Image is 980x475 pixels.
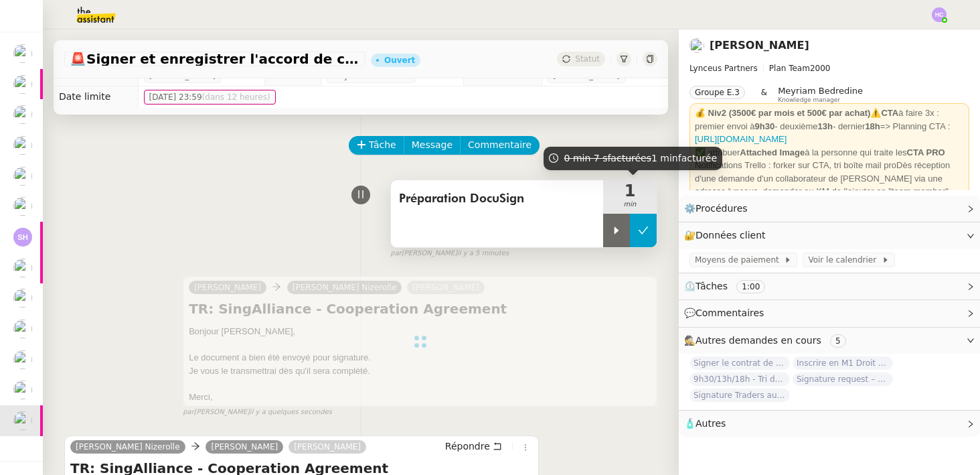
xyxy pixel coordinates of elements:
[689,38,704,53] img: users%2FTDxDvmCjFdN3QFePFNGdQUcJcQk1%2Favatar%2F0cfb3a67-8790-4592-a9ec-92226c678442
[793,372,893,386] span: Signature request – BBVA KYC form - LYNCEUS PARTNERS EUROPE
[390,248,509,259] small: [PERSON_NAME]
[183,407,194,418] span: par
[13,44,32,63] img: users%2Fa6PbEmLwvGXylUqKytRPpDpAx153%2Favatar%2Ffanny.png
[684,308,770,318] span: 💬
[13,105,32,124] img: users%2FNmPW3RcGagVdwlUj0SIRjiM8zA23%2Favatar%2Fb3e8f68e-88d8-429d-a2bd-00fb6f2d12db
[769,64,810,73] span: Plan Team
[881,108,898,118] strong: CTA
[778,86,863,103] app-user-label: Knowledge manager
[412,137,453,153] span: Message
[183,407,332,418] small: [PERSON_NAME]
[761,86,767,103] span: &
[13,289,32,308] img: users%2Fa6PbEmLwvGXylUqKytRPpDpAx153%2Favatar%2Ffanny.png
[13,411,32,430] img: users%2FTDxDvmCjFdN3QFePFNGdQUcJcQk1%2Favatar%2F0cfb3a67-8790-4592-a9ec-92226c678442
[206,441,283,453] a: [PERSON_NAME]
[740,147,805,157] strong: Attached Image
[399,189,595,209] span: Préparation DocuSign
[684,281,777,291] span: ⏲️
[696,335,821,346] span: Autres demandes en cours
[603,199,657,210] span: min
[695,107,964,146] div: ⚠️ à faire 3x : premier envoi à - deuxième - dernier => Planning CTA :
[695,108,870,118] strong: 💰 Niv2 (3500€ par mois et 500€ par achat)
[684,201,754,216] span: ⚙️
[679,196,980,222] div: ⚙️Procédures
[13,167,32,186] img: users%2Fa6PbEmLwvGXylUqKytRPpDpAx153%2Favatar%2Ffanny.png
[70,441,185,453] a: [PERSON_NAME] Nizerolle
[54,86,138,108] td: Date limite
[13,320,32,338] img: users%2FIoBAolhPL9cNaVKpLOfSBrcGcwi2%2Favatar%2F50a6465f-3fe2-4509-b080-1d8d3f65d641
[149,90,270,104] span: [DATE] 23:59
[440,439,507,454] button: Répondre
[755,121,775,131] strong: 9h30
[818,121,833,131] strong: 13h
[13,197,32,216] img: users%2Fa6PbEmLwvGXylUqKytRPpDpAx153%2Favatar%2Ffanny.png
[13,381,32,399] img: users%2Fo4K84Ijfr6OOM0fa5Hz4riIOf4g2%2Favatar%2FChatGPT%20Image%201%20aou%CC%82t%202025%2C%2010_2...
[13,350,32,369] img: users%2Fvjxz7HYmGaNTSE4yF5W2mFwJXra2%2Favatar%2Ff3aef901-807b-4123-bf55-4aed7c5d6af5
[695,146,964,159] div: ✅ attribuer à la personne qui traite les
[932,7,947,22] img: svg
[457,248,509,259] span: il y a 5 minutes
[13,75,32,94] img: users%2FTDxDvmCjFdN3QFePFNGdQUcJcQk1%2Favatar%2F0cfb3a67-8790-4592-a9ec-92226c678442
[808,253,881,267] span: Voir le calendrier
[13,136,32,155] img: users%2Fa6PbEmLwvGXylUqKytRPpDpAx153%2Favatar%2Ffanny.png
[689,86,745,99] nz-tag: Groupe E.3
[695,134,787,144] a: [URL][DOMAIN_NAME]
[679,222,980,249] div: 🔐Données client
[689,356,790,370] span: Signer le contrat de la mutuelle
[390,248,402,259] span: par
[250,407,332,418] span: il y a quelques secondes
[13,259,32,277] img: users%2FSclkIUIAuBOhhDrbgjtrSikBoD03%2Favatar%2F48cbc63d-a03d-4817-b5bf-7f7aeed5f2a9
[13,228,32,247] img: svg
[710,39,809,52] a: [PERSON_NAME]
[810,64,831,73] span: 2000
[384,56,415,64] div: Ouvert
[696,418,726,429] span: Autres
[793,356,893,370] span: Inscrire en M1 Droit des affaires
[679,273,980,299] div: ⏲️Tâches 1:00
[369,137,396,153] span: Tâche
[736,280,765,293] nz-tag: 1:00
[575,54,600,64] span: Statut
[778,96,840,104] span: Knowledge manager
[679,411,980,437] div: 🧴Autres
[603,183,657,199] span: 1
[695,253,784,267] span: Moyens de paiement
[689,389,790,402] span: Signature Traders autorisés
[404,136,461,155] button: Message
[696,308,764,318] span: Commentaires
[696,203,748,214] span: Procédures
[70,51,86,67] span: 🚨
[689,64,758,73] span: Lynceus Partners
[684,418,726,429] span: 🧴
[696,281,728,291] span: Tâches
[907,147,945,157] strong: CTA PRO
[696,230,766,241] span: Données client
[684,228,771,243] span: 🔐
[689,372,790,386] span: 9h30/13h/18h - Tri de la boite mail PRO - 19 septembre 2025
[695,159,964,198] div: Notifications Trello : forker sur CTA, tri boîte mail proDès réception d'une demande d'un collabo...
[349,136,404,155] button: Tâche
[684,335,851,346] span: 🕵️
[202,92,270,102] span: (dans 12 heures)
[778,86,863,96] span: Meyriam Bedredine
[679,300,980,326] div: 💬Commentaires
[445,439,490,453] span: Répondre
[830,334,846,348] nz-tag: 5
[70,52,360,66] span: Signer et enregistrer l'accord de coopération
[468,137,532,153] span: Commentaire
[679,328,980,354] div: 🕵️Autres demandes en cours 5
[865,121,880,131] strong: 18h
[460,136,540,155] button: Commentaire
[289,441,366,453] a: [PERSON_NAME]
